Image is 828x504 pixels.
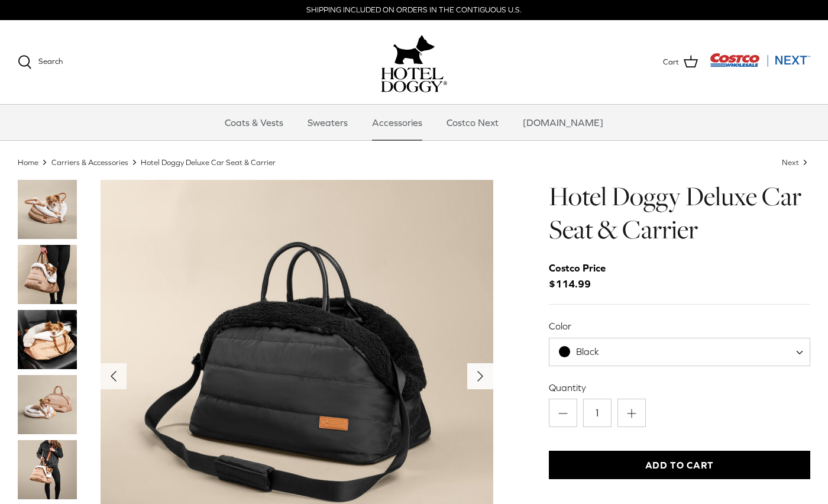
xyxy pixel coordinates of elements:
[549,451,810,479] button: Add to Cart
[18,180,77,239] a: Thumbnail Link
[101,363,127,389] button: Previous
[549,338,810,366] span: Black
[549,381,810,394] label: Quantity
[18,55,63,69] a: Search
[512,105,614,140] a: [DOMAIN_NAME]
[18,310,77,369] a: Thumbnail Link
[38,57,63,66] span: Search
[393,32,435,67] img: hoteldoggy.com
[710,53,810,67] img: Costco Next
[214,105,294,140] a: Coats & Vests
[663,54,698,70] a: Cart
[381,32,447,92] a: hoteldoggy.com hoteldoggycom
[549,180,810,247] h1: Hotel Doggy Deluxe Car Seat & Carrier
[381,67,447,92] img: hoteldoggycom
[549,260,617,292] span: $114.99
[18,245,77,304] a: Thumbnail Link
[583,399,612,427] input: Quantity
[549,260,606,276] div: Costco Price
[18,310,77,369] img: small dog in a tan dog carrier on a black seat in the car
[18,157,810,168] nav: Breadcrumbs
[782,157,799,166] span: Next
[436,105,509,140] a: Costco Next
[549,345,623,358] span: Black
[549,319,810,332] label: Color
[297,105,358,140] a: Sweaters
[576,346,599,357] span: Black
[18,375,77,434] a: Thumbnail Link
[18,157,38,166] a: Home
[18,440,77,499] a: Thumbnail Link
[710,60,810,69] a: Visit Costco Next
[141,157,276,166] a: Hotel Doggy Deluxe Car Seat & Carrier
[663,56,679,69] span: Cart
[361,105,433,140] a: Accessories
[51,157,128,166] a: Carriers & Accessories
[467,363,493,389] button: Next
[782,157,810,166] a: Next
